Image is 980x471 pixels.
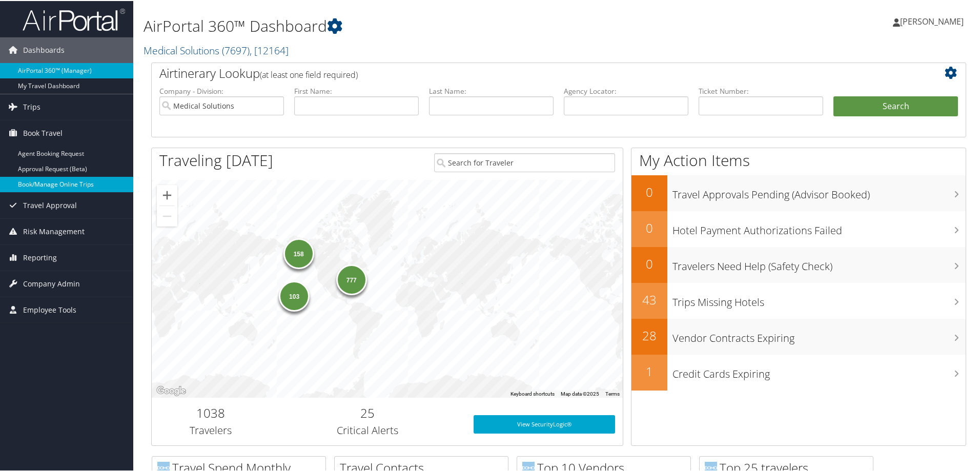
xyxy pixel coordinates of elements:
h1: AirPortal 360™ Dashboard [144,14,697,36]
label: Ticket Number: [699,85,823,95]
a: 0Hotel Payment Authorizations Failed [631,210,966,246]
button: Keyboard shortcuts [511,390,555,397]
button: Search [833,95,958,116]
div: 158 [283,237,314,268]
button: Zoom in [157,184,177,204]
span: , [ 12164 ] [250,43,289,56]
button: Zoom out [157,205,177,226]
a: 28Vendor Contracts Expiring [631,318,966,354]
h2: 1 [631,362,667,379]
a: View SecurityLogic® [474,414,615,433]
h3: Critical Alerts [277,422,458,437]
div: 103 [279,279,310,310]
label: Agency Locator: [564,85,688,95]
h1: Traveling [DATE] [159,149,273,170]
span: Trips [23,93,40,119]
h3: Vendor Contracts Expiring [672,325,966,344]
a: 0Travelers Need Help (Safety Check) [631,246,966,282]
a: [PERSON_NAME] [893,5,974,36]
label: Company - Division: [159,85,284,95]
span: (at least one field required) [260,68,358,79]
h3: Travelers [159,422,262,437]
input: Search for Traveler [434,152,615,171]
h2: 0 [631,254,667,272]
span: Employee Tools [23,296,76,322]
span: Travel Approval [23,192,77,217]
label: Last Name: [429,85,554,95]
a: Terms (opens in new tab) [605,390,620,396]
a: Open this area in Google Maps (opens a new window) [154,383,188,397]
h2: 0 [631,218,667,236]
h2: 28 [631,326,667,343]
h3: Credit Cards Expiring [672,361,966,380]
span: [PERSON_NAME] [900,15,964,26]
label: First Name: [294,85,419,95]
h2: Airtinerary Lookup [159,64,890,81]
h3: Travel Approvals Pending (Advisor Booked) [672,181,966,201]
h2: 0 [631,182,667,200]
h1: My Action Items [631,149,966,170]
a: 1Credit Cards Expiring [631,354,966,390]
img: airportal-logo.png [23,7,125,31]
div: 777 [336,263,366,294]
a: Medical Solutions [144,43,289,56]
h2: 1038 [159,403,262,421]
h3: Hotel Payment Authorizations Failed [672,217,966,237]
img: Google [154,383,188,397]
h3: Trips Missing Hotels [672,289,966,309]
span: ( 7697 ) [222,43,250,56]
a: 43Trips Missing Hotels [631,282,966,318]
span: Map data ©2025 [561,390,599,396]
h2: 43 [631,290,667,308]
h2: 25 [277,403,458,421]
span: Company Admin [23,270,80,296]
a: 0Travel Approvals Pending (Advisor Booked) [631,174,966,210]
span: Reporting [23,244,57,270]
span: Dashboards [23,36,65,62]
span: Risk Management [23,218,85,243]
span: Book Travel [23,119,63,145]
h3: Travelers Need Help (Safety Check) [672,253,966,273]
